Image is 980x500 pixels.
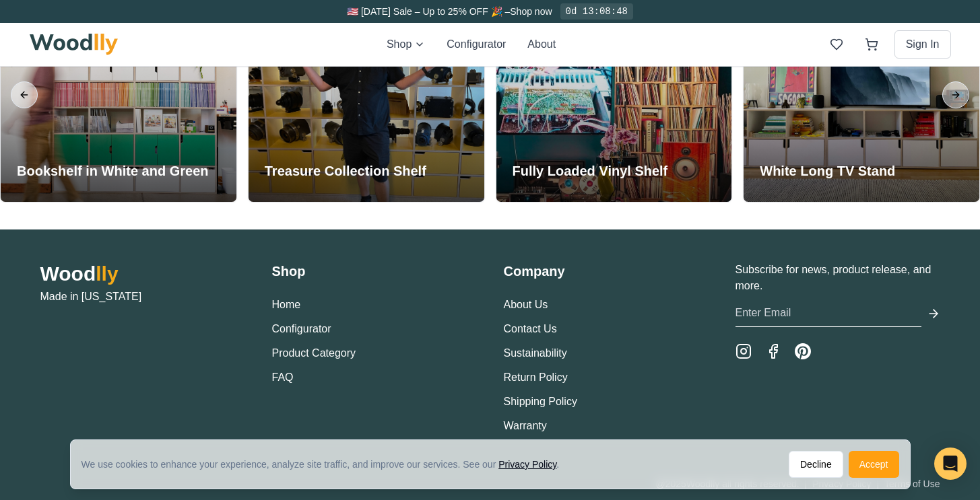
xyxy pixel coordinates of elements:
a: Instagram [736,343,752,359]
button: Sign In [894,30,951,59]
a: Shipping Policy [504,396,577,407]
input: Enter Email [736,299,921,327]
a: Warranty [504,420,547,431]
h3: Treasure Collection Shelf [265,162,426,180]
div: We use cookies to enhance your experience, analyze site traffic, and improve our services. See our . [81,458,570,471]
button: Configurator [447,36,506,52]
p: Subscribe for news, product release, and more. [736,262,940,294]
button: Configurator [272,321,331,337]
a: About Us [504,299,548,310]
a: Shop now [510,6,552,17]
a: Return Policy [504,371,568,383]
button: Shop [387,36,425,52]
a: Contact Us [504,323,557,334]
h3: Fully Loaded Vinyl Shelf [513,162,668,180]
a: FAQ [272,371,294,383]
button: About [527,36,556,52]
button: Decline [789,451,843,478]
h3: Bookshelf in White and Green [17,162,208,180]
h3: Company [504,262,709,281]
h2: Wood [40,262,245,286]
h3: White Long TV Stand [760,162,895,180]
a: Privacy Policy [498,459,556,470]
h3: Shop [272,262,477,281]
span: lly [96,262,118,285]
a: Home [272,299,301,310]
p: Made in [US_STATE] [40,289,245,305]
button: Accept [849,451,899,478]
a: Sustainability [504,347,567,359]
span: 🇺🇸 [DATE] Sale – Up to 25% OFF 🎉 – [347,6,510,17]
a: Pinterest [795,343,811,359]
img: Woodlly [30,34,119,55]
a: Product Category [272,347,356,359]
div: 0d 13:08:48 [560,3,633,20]
a: Facebook [765,343,781,359]
div: Open Intercom Messenger [934,448,967,480]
